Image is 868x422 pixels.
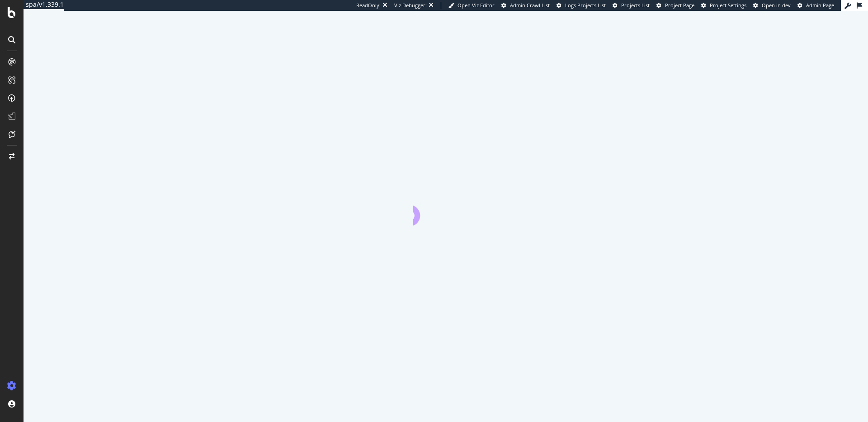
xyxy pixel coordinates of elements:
span: Open Viz Editor [458,2,495,9]
a: Project Page [656,2,694,9]
a: Admin Crawl List [501,2,550,9]
div: Viz Debugger: [394,2,427,9]
span: Project Settings [710,2,746,9]
a: Admin Page [797,2,834,9]
div: ReadOnly: [356,2,381,9]
span: Admin Page [806,2,834,9]
span: Open in dev [762,2,791,9]
span: Admin Crawl List [510,2,550,9]
span: Project Page [665,2,694,9]
span: Logs Projects List [565,2,606,9]
a: Open Viz Editor [448,2,495,9]
a: Project Settings [701,2,746,9]
a: Logs Projects List [557,2,606,9]
a: Open in dev [753,2,791,9]
div: animation [413,193,478,225]
span: Projects List [621,2,650,9]
a: Projects List [613,2,650,9]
